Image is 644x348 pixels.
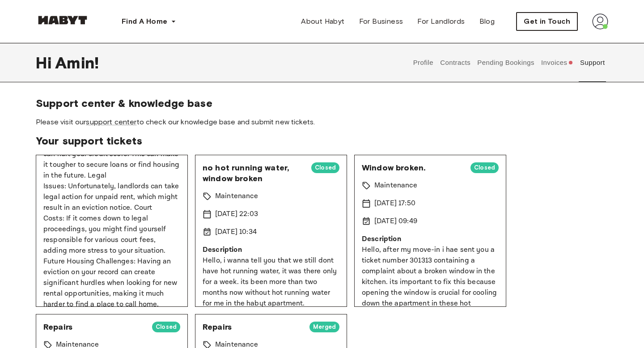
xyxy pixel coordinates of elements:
[410,43,608,82] div: user profile tabs
[311,163,339,172] span: Closed
[215,227,257,238] p: [DATE] 10:34
[122,16,167,27] span: Find A Home
[374,180,417,191] p: Maintenance
[540,43,574,82] button: Invoices
[410,13,472,30] a: For Landlords
[412,43,435,82] button: Profile
[359,16,403,27] span: For Business
[215,209,258,220] p: [DATE] 22:03
[294,13,352,30] a: About Habyt
[374,198,415,209] p: [DATE] 17:50
[309,323,339,331] span: Merged
[36,117,608,127] span: Please visit our to check our knowledge base and submit new tickets.
[43,322,145,332] span: Repairs
[352,13,411,30] a: For Business
[203,322,302,332] span: Repairs
[203,162,304,184] span: no hot running water, window broken
[36,97,608,110] span: Support center & knowledge base
[362,162,463,173] span: Window broken.
[374,216,417,227] p: [DATE] 09:49
[301,16,344,27] span: About Habyt
[36,134,608,148] span: Your support tickets
[36,16,89,25] img: Habyt
[203,245,339,255] p: Description
[86,118,136,126] a: support center
[516,12,578,31] button: Get in Touch
[55,53,99,72] span: Amin !
[579,43,606,82] button: Support
[524,16,570,27] span: Get in Touch
[152,323,180,331] span: Closed
[439,43,472,82] button: Contracts
[114,13,183,30] button: Find A Home
[417,16,465,27] span: For Landlords
[362,234,499,245] p: Description
[592,13,608,30] img: avatar
[36,53,55,72] span: Hi
[476,43,536,82] button: Pending Bookings
[479,16,495,27] span: Blog
[470,163,499,172] span: Closed
[43,85,180,310] p: Understanding the Consequences of Not Paying Rent Financial Strain: Not paying rent can lead to l...
[215,191,258,202] p: Maintenance
[472,13,502,30] a: Blog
